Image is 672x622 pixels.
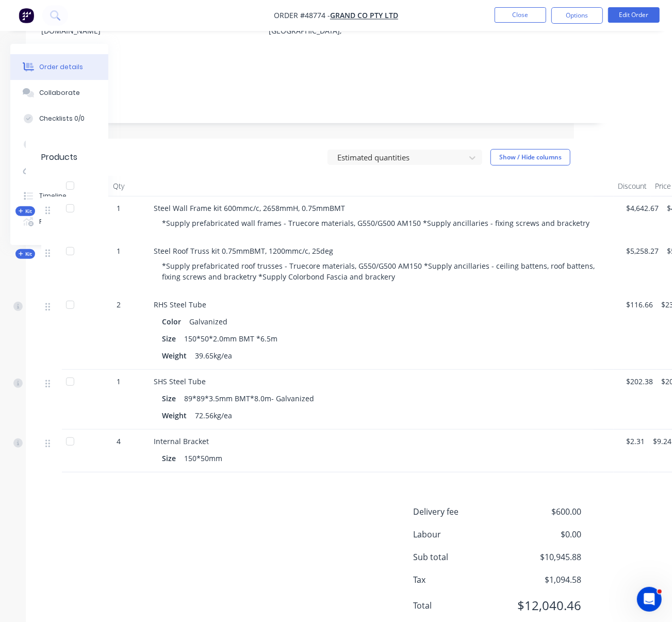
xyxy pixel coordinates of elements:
[154,300,206,309] span: RHS Steel Tube
[191,408,236,423] div: 72.56kg/ea
[10,54,108,80] button: Order details
[117,245,121,256] span: 1
[505,596,581,615] span: $12,040.46
[274,11,330,21] span: Order #48774 -
[495,7,546,23] button: Close
[637,587,662,612] iframe: Intercom live chat
[330,11,398,21] a: Grand Co Pty Ltd
[413,505,505,518] span: Delivery fee
[154,377,206,386] span: SHS Steel Tube
[413,551,505,563] span: Sub total
[10,183,108,209] button: Timeline
[162,218,589,228] span: *Supply prefabricated wall frames - Truecore materials, G550/G500 AM150 *Supply ancillaries - fix...
[10,157,108,183] button: Linked Orders
[117,203,121,214] span: 1
[162,261,597,282] span: *Supply prefabricated roof trusses - Truecore materials, G550/G500 AM150 *Supply ancillaries - ce...
[413,599,505,612] span: Total
[19,8,34,23] img: Factory
[15,206,35,216] button: Kit
[653,436,671,447] span: $9.24
[117,299,121,310] span: 2
[626,376,653,387] span: $202.38
[10,209,108,235] button: Profitability
[626,245,659,256] span: $5,258.27
[10,132,108,157] button: Tracking
[39,88,80,97] div: Collaborate
[180,451,226,466] div: 150*50mm
[614,176,651,197] div: Discount
[191,348,236,363] div: 39.65kg/ea
[117,376,121,387] span: 1
[39,217,78,226] div: Profitability
[162,314,185,329] div: Color
[10,106,108,132] button: Checklists 0/0
[39,62,83,72] div: Order details
[41,151,77,163] div: Products
[505,528,581,541] span: $0.00
[185,314,232,329] div: Galvanized
[154,436,209,446] span: Internal Bracket
[626,203,659,214] span: $4,642.67
[41,62,594,72] div: Notes
[490,149,570,166] button: Show / Hide columns
[10,80,108,106] button: Collaborate
[180,331,282,346] div: 150*50*2.0mm BMT *6.5m
[505,574,581,586] span: $1,094.58
[154,203,345,213] span: Steel Wall Frame kit 600mmc/c, 2658mmH, 0.75mmBMT
[413,574,505,586] span: Tax
[162,391,180,406] div: Size
[413,528,505,541] span: Labour
[180,391,318,406] div: 89*89*3.5mm BMT*8.0m- Galvanized
[15,249,35,259] button: Kit
[608,7,660,23] button: Edit Order
[551,7,603,24] button: Options
[505,551,581,563] span: $10,945.88
[505,505,581,518] span: $600.00
[19,250,32,258] span: Kit
[154,246,333,256] span: Steel Roof Truss kit 0.75mmBMT, 1200mmc/c, 25deg
[162,348,191,363] div: Weight
[162,331,180,346] div: Size
[162,408,191,423] div: Weight
[626,436,645,447] span: $2.31
[626,299,653,310] span: $116.66
[19,207,32,215] span: Kit
[39,114,85,123] div: Checklists 0/0
[162,451,180,466] div: Size
[117,436,121,447] span: 4
[39,191,67,201] div: Timeline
